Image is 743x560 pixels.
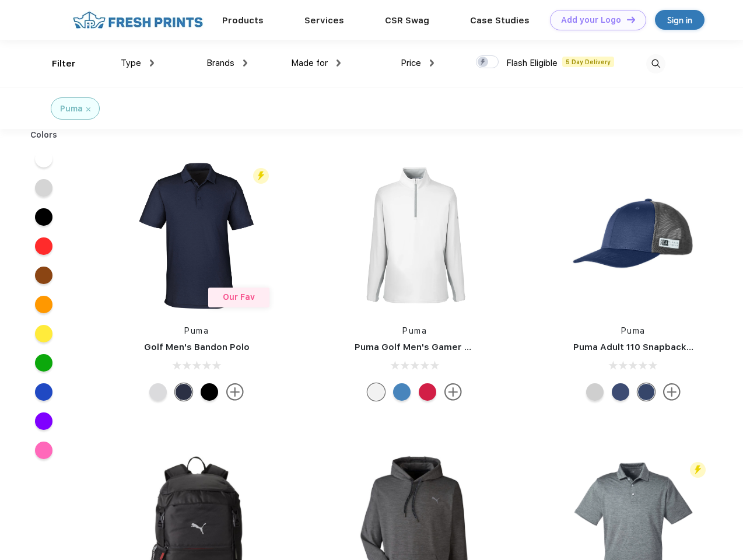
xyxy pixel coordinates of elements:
[60,103,83,115] div: Puma
[561,15,621,25] div: Add your Logo
[419,383,436,401] div: Ski Patrol
[646,54,665,73] img: desktop_search.svg
[291,58,328,68] span: Made for
[586,383,604,401] div: Quarry Brt Whit
[402,326,427,335] a: Puma
[253,168,269,184] img: flash_active_toggle.svg
[337,60,341,66] img: dropdown.png
[226,383,244,401] img: more.svg
[637,383,655,401] div: Peacoat with Qut Shd
[393,383,411,401] div: Bright Cobalt
[367,383,385,401] div: Bright White
[243,60,247,66] img: dropdown.png
[444,383,462,401] img: more.svg
[86,107,90,111] img: filter_cancel.svg
[385,15,429,26] a: CSR Swag
[222,15,264,26] a: Products
[52,57,76,71] div: Filter
[562,57,614,67] span: 5 Day Delivery
[201,383,218,401] div: Puma Black
[69,10,206,30] img: fo%20logo%202.webp
[175,383,192,401] div: Navy Blazer
[690,462,706,478] img: flash_active_toggle.svg
[121,58,141,68] span: Type
[149,383,167,401] div: High Rise
[430,60,434,66] img: dropdown.png
[206,58,234,68] span: Brands
[144,342,250,352] a: Golf Men's Bandon Polo
[337,158,492,313] img: func=resize&h=266
[612,383,629,401] div: Peacoat Qut Shd
[667,13,692,27] div: Sign in
[184,326,209,335] a: Puma
[223,292,255,302] span: Our Fav
[655,10,705,30] a: Sign in
[401,58,421,68] span: Price
[355,342,539,352] a: Puma Golf Men's Gamer Golf Quarter-Zip
[304,15,344,26] a: Services
[119,158,274,313] img: func=resize&h=266
[150,60,154,66] img: dropdown.png
[506,58,558,68] span: Flash Eligible
[22,129,66,141] div: Colors
[556,158,711,313] img: func=resize&h=266
[621,326,646,335] a: Puma
[663,383,681,401] img: more.svg
[627,16,635,23] img: DT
